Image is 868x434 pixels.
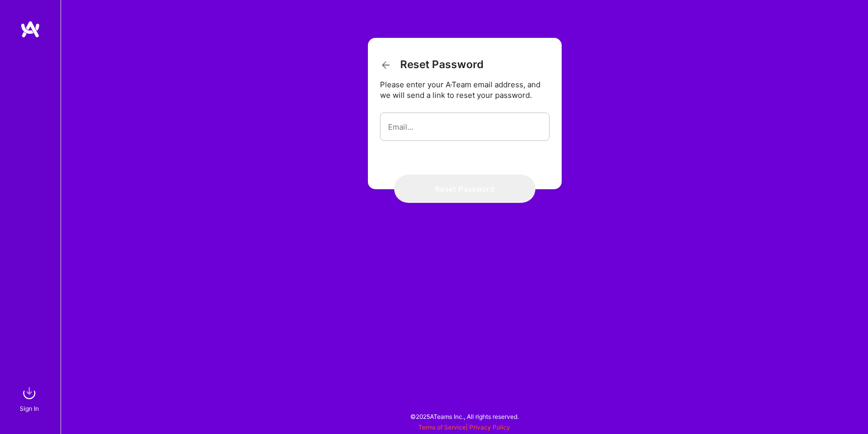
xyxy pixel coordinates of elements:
[469,423,510,431] a: Privacy Policy
[418,423,510,431] span: |
[19,383,39,403] img: sign in
[20,20,40,38] img: logo
[394,175,535,203] button: Reset Password
[61,404,868,429] div: © 2025 ATeams Inc., All rights reserved.
[21,383,39,414] a: sign inSign In
[418,423,466,431] a: Terms of Service
[380,58,483,71] h3: Reset Password
[388,114,541,140] input: Email...
[380,59,392,71] i: icon ArrowBack
[380,79,550,100] div: Please enter your A·Team email address, and we will send a link to reset your password.
[20,403,39,414] div: Sign In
